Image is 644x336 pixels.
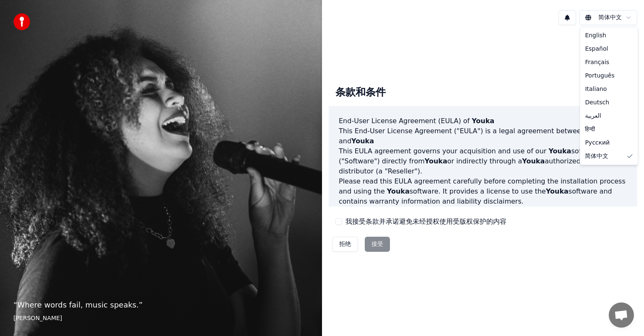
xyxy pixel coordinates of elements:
[585,45,608,53] span: Español
[585,125,595,134] span: हिन्दी
[585,98,609,107] span: Deutsch
[585,72,614,80] span: Português
[585,152,608,160] span: 简体中文
[585,112,601,120] span: العربية
[585,58,609,67] span: Français
[585,139,610,147] span: Русский
[585,85,607,93] span: Italiano
[585,31,606,40] span: English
